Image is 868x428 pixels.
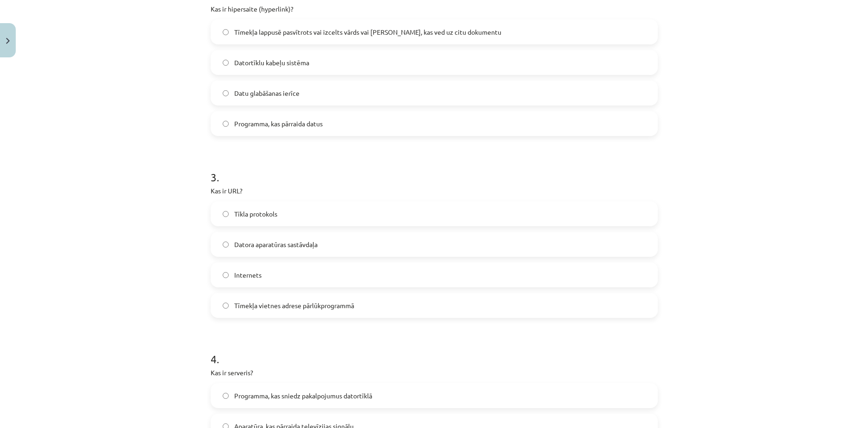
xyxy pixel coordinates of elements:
input: Datu glabāšanas ierīce [223,90,229,96]
input: Datora aparatūras sastāvdaļa [223,242,229,248]
span: Datu glabāšanas ierīce [234,88,300,98]
h1: 4 . [211,336,658,365]
input: Tīkla protokols [223,211,229,217]
p: Kas ir URL? [211,186,658,196]
span: Programma, kas pārraida datus [234,119,323,129]
p: Kas ir hipersaite (hyperlink)? [211,4,658,14]
input: Internets [223,272,229,278]
input: Programma, kas pārraida datus [223,121,229,127]
span: Datortīklu kabeļu sistēma [234,58,309,68]
span: Tīkla protokols [234,209,277,219]
input: Tīmekļa lappusē pasvītrots vai izcelts vārds vai [PERSON_NAME], kas ved uz citu dokumentu [223,29,229,35]
h1: 3 . [211,155,658,183]
p: Kas ir serveris? [211,368,658,378]
span: Programma, kas sniedz pakalpojumus datortīklā [234,391,372,401]
input: Datortīklu kabeļu sistēma [223,60,229,66]
span: Internets [234,270,262,280]
img: icon-close-lesson-0947bae3869378f0d4975bcd49f059093ad1ed9edebbc8119c70593378902aed.svg [6,38,10,44]
span: Tīmekļa vietnes adrese pārlūkprogrammā [234,301,354,310]
span: Tīmekļa lappusē pasvītrots vai izcelts vārds vai [PERSON_NAME], kas ved uz citu dokumentu [234,27,501,37]
span: Datora aparatūras sastāvdaļa [234,240,318,249]
input: Programma, kas sniedz pakalpojumus datortīklā [223,393,229,399]
input: Tīmekļa vietnes adrese pārlūkprogrammā [223,303,229,309]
